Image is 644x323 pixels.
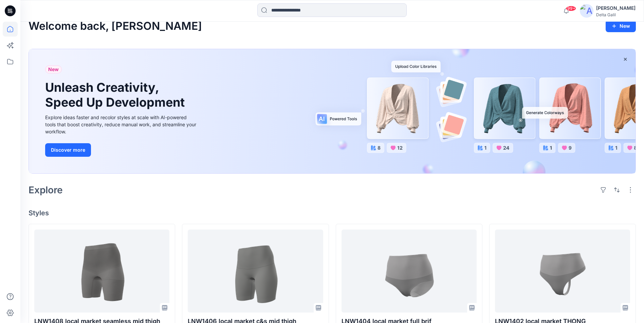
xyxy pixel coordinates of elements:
[596,12,636,17] div: Delta Galil
[29,185,63,195] h2: Explore
[188,230,323,313] a: LNW1406 local market c&s mid thigh
[34,230,169,313] a: LNW1408 local market seamless mid thigh
[342,230,477,313] a: LNW1404 local market full brif
[566,6,576,11] span: 99+
[596,4,636,12] div: [PERSON_NAME]
[45,143,91,157] button: Discover more
[495,230,630,313] a: LNW1402 local market THONG
[45,143,198,157] a: Discover more
[606,20,636,32] button: New
[580,4,593,18] img: avatar
[45,80,188,109] h1: Unleash Creativity, Speed Up Development
[45,114,198,135] div: Explore ideas faster and recolor styles at scale with AI-powered tools that boost creativity, red...
[29,20,202,33] h2: Welcome back, [PERSON_NAME]
[48,65,59,73] span: New
[29,209,636,217] h4: Styles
